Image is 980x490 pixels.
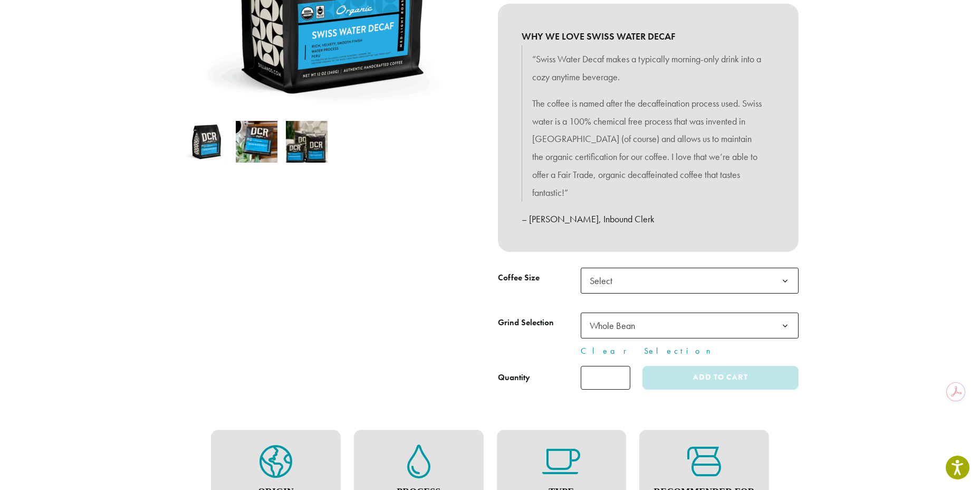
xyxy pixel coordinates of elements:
span: Whole Bean [581,313,799,338]
span: Whole Bean [585,315,646,336]
img: Swiss Water Decaf - Image 2 [236,121,277,163]
p: The coffee is named after the decaffeination process used. Swiss water is a 100% chemical free pr... [532,95,764,202]
div: Quantity [498,371,530,384]
p: “Swiss Water Decaf makes a typically morning-only drink into a cozy anytime beverage. [532,50,764,86]
a: Clear Selection [581,345,799,357]
input: Product quantity [581,366,630,390]
span: Select [581,268,799,294]
label: Coffee Size [498,270,581,286]
span: Whole Bean [590,319,635,332]
button: Add to cart [642,366,799,390]
label: Grind Selection [498,315,581,331]
img: Swiss Water Decaf [186,121,227,163]
span: Select [585,270,623,291]
img: Swiss Water Decaf - Image 3 [286,121,328,163]
p: – [PERSON_NAME], Inbound Clerk [522,210,775,228]
b: WHY WE LOVE SWISS WATER DECAF [522,27,775,45]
